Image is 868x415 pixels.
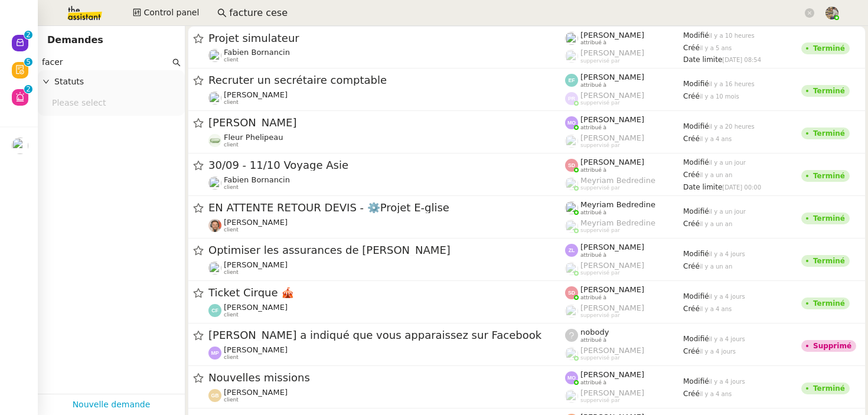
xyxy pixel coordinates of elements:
span: attribué à [580,380,606,386]
span: Modifié [683,158,709,166]
app-user-label: attribué à [565,328,683,343]
p: 5 [26,58,31,68]
img: svg [208,389,221,402]
button: Control panel [126,5,206,21]
span: [PERSON_NAME] [580,303,644,312]
span: Meyriam Bedredine [580,176,655,185]
span: Modifié [683,207,709,215]
span: [PERSON_NAME] [224,345,288,354]
img: svg [565,159,578,172]
span: Modifié [683,377,709,385]
input: Rechercher [42,55,170,69]
div: Terminé [813,45,845,52]
span: suppervisé par [580,270,620,276]
img: svg [565,116,578,129]
span: [PERSON_NAME] [580,346,644,355]
span: attribué à [580,337,606,344]
span: il y a 4 ans [700,391,732,397]
span: [PERSON_NAME] [580,261,644,270]
span: il y a un jour [709,159,746,166]
span: [PERSON_NAME] [580,243,644,251]
app-user-label: suppervisé par [565,346,683,361]
span: Créé [683,390,700,398]
span: Optimiser les assurances de [PERSON_NAME] [208,245,565,256]
span: client [224,184,239,191]
span: Nouvelles missions [208,372,565,383]
span: Recruter un secrétaire comptable [208,75,565,86]
img: users%2FxCwB1pXZRPOJFRNlJ86Onbfypl03%2Favatar%2Fguigui-removebg-preview.png [565,32,578,45]
app-user-detailed-label: client [208,388,565,403]
img: svg [565,74,578,87]
span: Modifié [683,80,709,88]
app-user-detailed-label: client [208,260,565,276]
div: Terminé [813,87,845,94]
app-user-label: attribué à [565,115,683,130]
img: users%2FPPrFYTsEAUgQy5cK5MCpqKbOX8K2%2Favatar%2FCapture%20d%E2%80%99e%CC%81cran%202023-06-05%20a%... [565,135,578,148]
app-user-detailed-label: client [208,345,565,361]
span: [DATE] 08:54 [722,57,761,63]
span: Créé [683,135,700,143]
span: [PERSON_NAME] [580,48,644,57]
span: [PERSON_NAME] [208,117,565,128]
div: Supprimé [813,342,851,349]
span: il y a un an [700,221,732,227]
img: users%2FNsDxpgzytqOlIY2WSYlFcHtx26m1%2Favatar%2F8901.jpg [208,177,221,189]
span: il y a un an [700,172,732,178]
span: attribué à [580,82,606,89]
span: suppervisé par [580,58,620,64]
span: Fleur Phelipeau [224,133,283,142]
span: suppervisé par [580,142,620,149]
span: Date limite [683,55,722,64]
span: client [224,142,239,148]
span: client [224,269,239,276]
span: Créé [683,92,700,100]
app-user-label: attribué à [565,200,683,215]
p: 2 [26,85,31,96]
app-user-label: suppervisé par [565,388,683,404]
span: [PERSON_NAME] [580,73,644,81]
span: il y a 16 heures [709,81,755,87]
span: Créé [683,220,700,228]
img: users%2FHIWaaSoTa5U8ssS5t403NQMyZZE3%2Favatar%2Fa4be050e-05fa-4f28-bbe7-e7e8e4788720 [12,138,28,154]
span: [PERSON_NAME] [580,31,644,40]
span: client [224,227,239,233]
span: client [224,312,239,318]
span: [PERSON_NAME] [224,388,288,397]
app-user-detailed-label: client [208,90,565,106]
app-user-label: attribué à [565,31,683,46]
app-user-label: attribué à [565,73,683,88]
span: il y a 4 jours [709,336,745,342]
nz-badge-sup: 2 [24,85,32,93]
app-user-label: suppervisé par [565,218,683,234]
app-user-label: attribué à [565,158,683,173]
div: Statuts [38,70,185,93]
span: [PERSON_NAME] [224,218,288,227]
div: Terminé [813,215,845,222]
img: users%2FoFdbodQ3TgNoWt9kP3GXAs5oaCq1%2Favatar%2Fprofile-pic.png [565,262,578,275]
img: users%2FaellJyylmXSg4jqeVbanehhyYJm1%2Favatar%2Fprofile-pic%20(4).png [565,220,578,233]
app-user-label: suppervisé par [565,176,683,191]
span: [PERSON_NAME] [580,285,644,294]
span: suppervisé par [580,397,620,404]
span: Meyriam Bedredine [580,218,655,227]
span: il y a 5 ans [700,45,732,51]
span: suppervisé par [580,100,620,106]
app-user-detailed-label: client [208,133,565,148]
span: attribué à [580,252,606,259]
img: users%2FaellJyylmXSg4jqeVbanehhyYJm1%2Favatar%2Fprofile-pic%20(4).png [565,177,578,190]
app-user-detailed-label: client [208,175,565,191]
img: users%2FTtzP7AGpm5awhzgAzUtU1ot6q7W2%2Favatar%2Fb1ec9cbd-befd-4b0f-b4c2-375d59dbe3fa [208,92,221,104]
img: users%2FaellJyylmXSg4jqeVbanehhyYJm1%2Favatar%2Fprofile-pic%20(4).png [565,201,578,214]
span: il y a 4 ans [700,136,732,142]
span: [PERSON_NAME] a indiqué que vous apparaissez sur Facebook [208,330,565,341]
img: 70aa4f02-4601-41a7-97d6-196d60f82c2f [208,219,221,232]
span: attribué à [580,210,606,216]
span: 30/09 - 11/10 Voyage Asie [208,160,565,171]
span: Modifié [683,335,709,343]
span: Date limite [683,183,722,191]
span: Projet simulateur [208,33,565,44]
span: il y a 4 jours [709,293,745,300]
div: Terminé [813,172,845,179]
span: client [224,57,239,63]
div: Terminé [813,257,845,264]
